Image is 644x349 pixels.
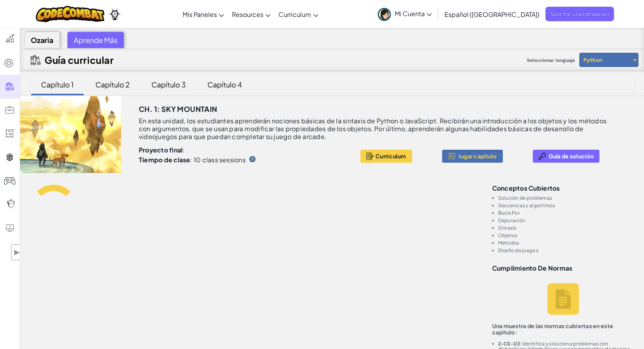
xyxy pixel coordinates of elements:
span: Jugar capítulo [458,153,497,159]
li: Métodos [498,240,635,245]
img: IconHint.svg [249,156,256,162]
img: IconCurriculumGuide.svg [31,55,41,65]
span: Seleccionar lenguaje [524,54,578,66]
li: Solución de problemas [498,195,635,200]
div: Capítulo 1 [33,75,82,94]
li: Secuencias y algoritmos [498,203,635,208]
p: En esta unidad, los estudiantes aprenderán nociones básicas de la sintaxis de Python o JavaScript... [139,117,614,141]
h3: Cumplimiento de normas [492,265,635,271]
h3: Ch. 1: Sky Mountain [139,103,217,115]
b: Proyecto final [139,146,183,154]
a: Español ([GEOGRAPHIC_DATA]) [441,4,543,25]
p: : 10 class sessions [139,156,246,164]
li: Depuración [498,218,635,223]
div: Capítulo 4 [200,75,250,94]
img: CodeCombat logo [36,6,105,22]
span: Resources [232,10,263,19]
a: Curriculum [274,4,322,25]
p: : [139,146,345,154]
img: Ozaria [108,8,121,20]
div: Ozaria [24,32,60,48]
button: Curriculum [360,150,412,163]
a: Solicitar una cotización [545,7,614,21]
li: Diseño de juegos [498,248,635,253]
span: Mis Paneles [183,10,217,19]
span: ▶ [13,247,20,258]
h2: Guía curricular [45,54,114,65]
p: Una muestra de las normas cubiertas en este capítulo: [492,323,635,335]
li: Sintaxis [498,225,635,230]
button: Jugar capítulo [442,150,503,163]
span: Español ([GEOGRAPHIC_DATA]) [444,10,539,19]
span: Mi Cuenta [395,9,432,18]
a: Mis Paneles [179,4,228,25]
b: 2-CS-03 [498,341,520,347]
div: Capítulo 2 [88,75,138,94]
div: Capítulo 3 [144,75,194,94]
li: Bucle For [498,210,635,215]
img: avatar [378,8,391,21]
a: Resources [228,4,274,25]
div: Aprende Más [67,32,124,48]
span: Curriculum [278,10,311,19]
h3: Conceptos cubiertos [492,185,635,191]
span: Guía de solución [549,153,594,159]
span: Curriculum [375,153,406,159]
a: Mi Cuenta [374,2,436,26]
li: Objetos [498,233,635,238]
button: Guía de solución [533,150,599,163]
b: Tiempo de clase [139,156,190,164]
